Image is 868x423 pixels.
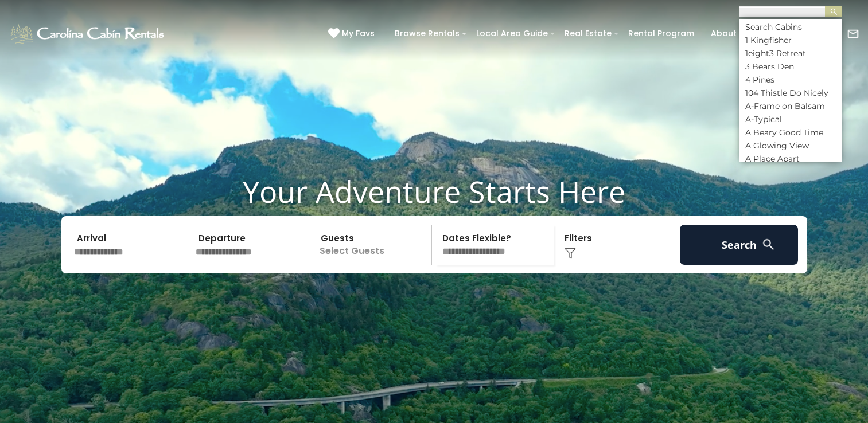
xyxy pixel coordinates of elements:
[622,25,700,42] a: Rental Program
[328,28,377,40] a: My Favs
[739,140,842,151] li: A Glowing View
[342,28,375,40] span: My Favs
[739,127,842,138] li: A Beary Good Time
[739,114,842,124] li: A-Typical
[565,248,576,259] img: filter--v1.png
[705,25,742,42] a: About
[739,88,842,98] li: 104 Thistle Do Nicely
[847,28,859,40] img: mail-regular-white.png
[739,101,842,111] li: A-Frame on Balsam
[739,22,842,32] li: Search Cabins
[470,25,554,42] a: Local Area Guide
[739,61,842,72] li: 3 Bears Den
[9,174,859,209] h1: Your Adventure Starts Here
[389,25,465,42] a: Browse Rentals
[739,48,842,58] li: 1eight3 Retreat
[9,22,168,45] img: White-1-1-2.png
[761,237,776,252] img: search-regular-white.png
[739,35,842,45] li: 1 Kingfisher
[680,225,799,265] button: Search
[314,225,432,265] p: Select Guests
[739,75,842,85] li: 4 Pines
[739,154,842,164] li: A Place Apart
[559,25,617,42] a: Real Estate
